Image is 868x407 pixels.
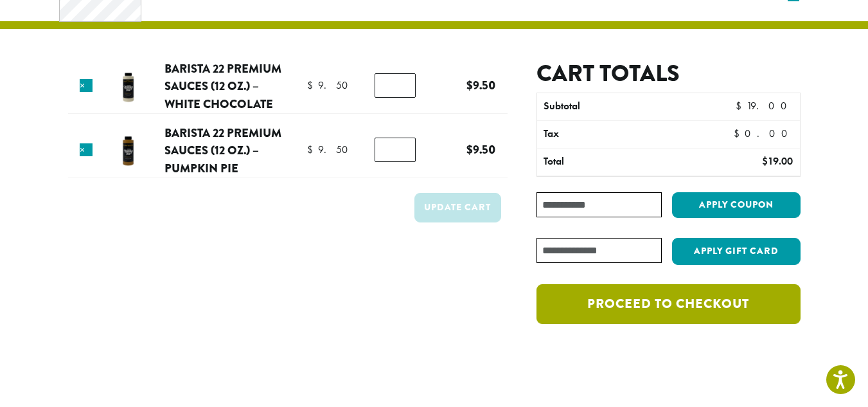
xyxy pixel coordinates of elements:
[164,124,281,177] a: Barista 22 Premium Sauces (12 oz.) – Pumpkin Pie
[80,143,93,156] a: Remove this item
[736,99,747,113] span: $
[734,127,745,140] span: $
[307,78,318,92] span: $
[672,238,801,265] button: Apply Gift Card
[466,77,473,94] span: $
[762,154,793,168] bdi: 19.00
[537,149,695,176] th: Total
[466,141,495,158] bdi: 9.50
[375,138,416,162] input: Product quantity
[466,141,473,158] span: $
[736,99,793,113] bdi: 19.00
[537,93,695,120] th: Subtotal
[307,143,354,156] bdi: 9.50
[307,143,318,156] span: $
[536,284,800,324] a: Proceed to checkout
[537,121,723,148] th: Tax
[762,154,768,168] span: $
[466,77,495,94] bdi: 9.50
[536,60,800,87] h2: Cart totals
[375,73,416,98] input: Product quantity
[107,66,149,107] img: Barista 22 Premium Sauces (12 oz.) - White Chocolate
[307,78,354,92] bdi: 9.50
[107,129,149,171] img: Barista 22 Premium Sauces (12 oz.) - Pumpkin Pie
[414,193,501,222] button: Update cart
[80,79,93,92] a: Remove this item
[734,127,793,140] bdi: 0.00
[164,60,281,113] a: Barista 22 Premium Sauces (12 oz.) – White Chocolate
[672,192,801,219] button: Apply coupon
